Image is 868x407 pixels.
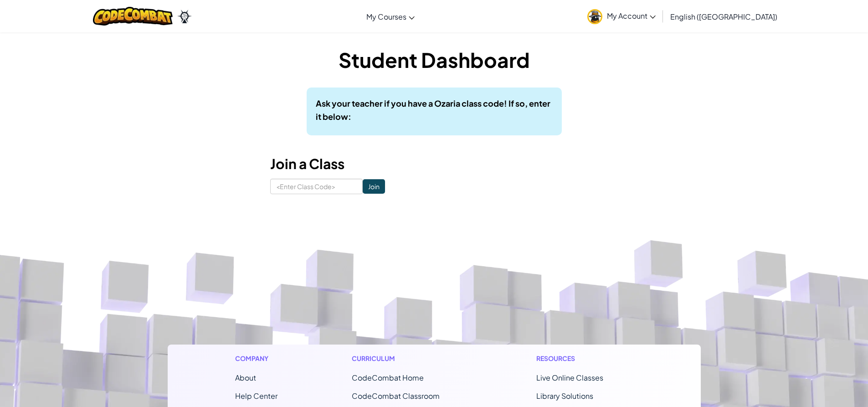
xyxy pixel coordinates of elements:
a: Live Online Classes [536,373,603,382]
a: About [235,373,256,382]
span: English ([GEOGRAPHIC_DATA]) [670,12,777,21]
h3: Join a Class [270,154,598,174]
a: My Courses [362,4,419,29]
h1: Curriculum [352,354,462,363]
b: Ask your teacher if you have a Ozaria class code! If so, enter it below: [316,98,550,122]
a: Library Solutions [536,391,593,401]
a: English ([GEOGRAPHIC_DATA]) [666,4,782,29]
h1: Resources [536,354,633,363]
a: Help Center [235,391,277,401]
img: Ozaria [177,10,192,23]
input: Join [363,179,385,194]
input: <Enter Class Code> [270,179,363,194]
span: My Courses [366,12,406,21]
img: CodeCombat logo [93,7,173,26]
h1: Company [235,354,277,363]
img: avatar [587,9,602,24]
span: My Account [607,11,656,21]
a: CodeCombat Classroom [352,391,440,401]
a: My Account [583,2,660,31]
span: CodeCombat Home [352,373,424,382]
h1: Student Dashboard [270,46,598,74]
